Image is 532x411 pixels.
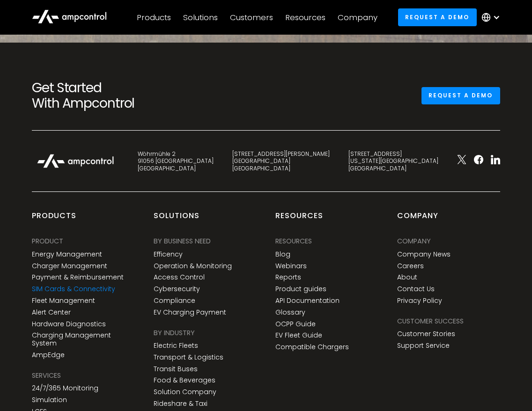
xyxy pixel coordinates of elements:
div: Company [397,236,431,246]
a: OCPP Guide [275,320,316,328]
a: Cybersecurity [154,285,200,293]
a: Charger Management [32,262,107,270]
img: Ampcontrol Logo [32,149,119,173]
div: Products [137,12,171,22]
a: Company News [397,250,451,258]
a: About [397,273,417,281]
div: PRODUCT [32,236,63,246]
div: BY INDUSTRY [154,328,195,338]
a: Solution Company [154,388,216,396]
a: Glossary [275,308,305,316]
a: Alert Center [32,308,71,316]
div: Customers [230,12,273,22]
a: AmpEdge [32,351,65,359]
a: Compliance [154,297,195,305]
a: Customer Stories [397,330,455,338]
div: SERVICES [32,370,61,381]
div: [STREET_ADDRESS][PERSON_NAME] [GEOGRAPHIC_DATA] [GEOGRAPHIC_DATA] [232,150,330,172]
a: Reports [275,273,301,281]
a: Food & Beverages [154,376,215,384]
div: Resources [285,12,325,22]
a: Hardware Diagnostics [32,320,106,328]
div: [STREET_ADDRESS] [US_STATE][GEOGRAPHIC_DATA] [GEOGRAPHIC_DATA] [348,150,438,172]
a: SIM Cards & Connectivity [32,285,115,293]
h2: Get Started With Ampcontrol [32,80,176,111]
a: Efficency [154,250,183,258]
div: products [32,211,76,228]
a: 24/7/365 Monitoring [32,384,98,392]
a: Webinars [275,262,307,270]
a: EV Fleet Guide [275,331,322,339]
a: Energy Management [32,250,102,258]
a: Electric Fleets [154,342,198,350]
a: Request a demo [421,87,500,104]
a: Transit Buses [154,365,198,373]
div: Resources [275,211,323,228]
a: Simulation [32,396,67,404]
a: Payment & Reimbursement [32,273,124,281]
a: Rideshare & Taxi [154,400,207,408]
div: Customer success [397,316,464,326]
div: Company [338,12,377,22]
div: Company [397,211,438,228]
a: Blog [275,250,290,258]
a: Request a demo [398,8,477,26]
a: Support Service [397,342,450,350]
a: Charging Management System [32,331,135,347]
a: Privacy Policy [397,297,442,305]
a: API Documentation [275,297,340,305]
a: EV Charging Payment [154,308,226,316]
a: Access Control [154,273,205,281]
a: Operation & Monitoring [154,262,232,270]
a: Fleet Management [32,297,95,305]
a: Product guides [275,285,326,293]
div: Solutions [154,211,199,228]
div: Solutions [183,12,218,22]
a: Careers [397,262,424,270]
div: Wöhrmühle 2 91056 [GEOGRAPHIC_DATA] [GEOGRAPHIC_DATA] [138,150,214,172]
a: Transport & Logistics [154,353,223,361]
a: Contact Us [397,285,435,293]
div: BY BUSINESS NEED [154,236,211,246]
div: Resources [275,236,312,246]
a: Compatible Chargers [275,343,349,351]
